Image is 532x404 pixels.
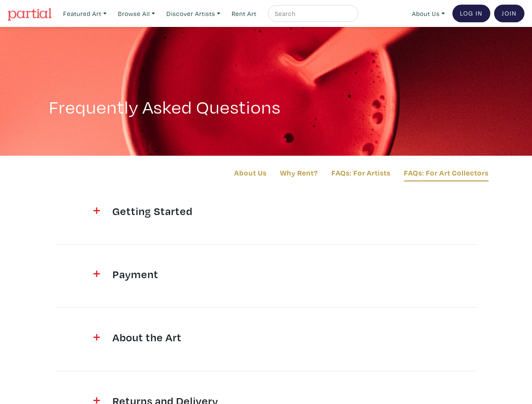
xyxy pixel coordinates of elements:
[94,271,100,277] img: plus.svg
[94,397,100,404] img: plus.svg
[228,5,260,22] a: Rent Art
[94,334,100,340] img: plus.svg
[234,167,267,178] a: About Us
[331,167,390,178] a: FAQs: For Artists
[494,5,524,22] a: Join
[408,5,449,22] a: About Us
[112,204,420,218] h4: Getting Started
[112,330,420,344] h4: About the Art
[404,167,489,181] a: FAQs: For Art Collectors
[94,207,100,214] img: plus.svg
[163,5,224,22] a: Discover Artists
[59,5,110,22] a: Featured Art
[274,8,350,19] input: Search
[49,72,484,118] h1: Frequently Asked Questions
[114,5,159,22] a: Browse All
[452,5,490,22] a: Log In
[112,267,420,281] h4: Payment
[280,167,318,178] a: Why Rent?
